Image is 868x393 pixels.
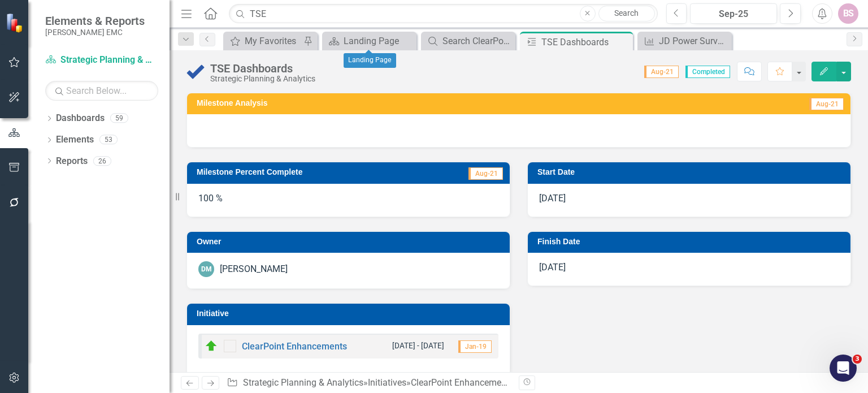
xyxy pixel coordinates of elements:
a: Search ClearPoint [424,34,513,48]
div: Sep-25 [694,7,773,21]
div: 100 % [187,184,510,217]
div: Landing Page [344,53,396,68]
a: JD Power Survey (1,000-pt scale) - State of the Coop [640,34,729,48]
span: Jan-19 [458,340,492,353]
a: Reports [56,155,88,168]
div: 26 [93,156,111,166]
span: Completed [685,66,730,78]
span: 3 [853,355,862,364]
span: [DATE] [539,193,566,204]
a: My Favorites [226,34,301,48]
a: Dashboards [56,112,105,125]
a: Initiatives [368,377,406,388]
a: Landing Page [325,34,414,48]
a: Strategic Planning & Analytics [45,54,158,67]
div: Search ClearPoint [442,34,513,48]
img: ClearPoint Strategy [6,12,25,32]
div: 59 [110,114,128,123]
a: Search [598,6,655,21]
span: Elements & Reports [45,14,145,28]
h3: Initiative [197,309,504,318]
div: [PERSON_NAME] [220,263,288,276]
div: My Favorites [245,34,301,48]
h3: Finish Date [537,237,845,246]
div: JD Power Survey (1,000-pt scale) - State of the Coop [659,34,729,48]
div: 53 [99,135,118,145]
h3: Start Date [537,168,845,176]
img: At Target [205,339,218,353]
small: [DATE] - [DATE] [392,340,444,351]
span: [DATE] [539,262,566,273]
button: Sep-25 [690,3,777,24]
input: Search ClearPoint... [229,4,657,24]
div: DM [198,261,214,277]
div: » » » [227,377,510,390]
a: Strategic Planning & Analytics [243,377,363,388]
img: Complete [186,63,205,81]
span: Aug-21 [644,66,679,78]
input: Search Below... [45,81,158,101]
span: Aug-21 [468,167,503,180]
button: BS [838,3,858,24]
div: TSE Dashboards [210,62,315,75]
small: [PERSON_NAME] EMC [45,28,145,37]
iframe: Intercom live chat [830,355,857,382]
h3: Milestone Analysis [197,99,628,107]
div: TSE Dashboards [541,35,630,49]
a: ClearPoint Enhancements [242,341,347,352]
div: Landing Page [344,34,414,48]
a: Elements [56,133,94,146]
h3: Owner [197,237,504,246]
h3: Milestone Percent Complete [197,168,427,176]
div: Strategic Planning & Analytics [210,75,315,83]
span: Aug-21 [809,98,844,110]
a: ClearPoint Enhancements [411,377,514,388]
